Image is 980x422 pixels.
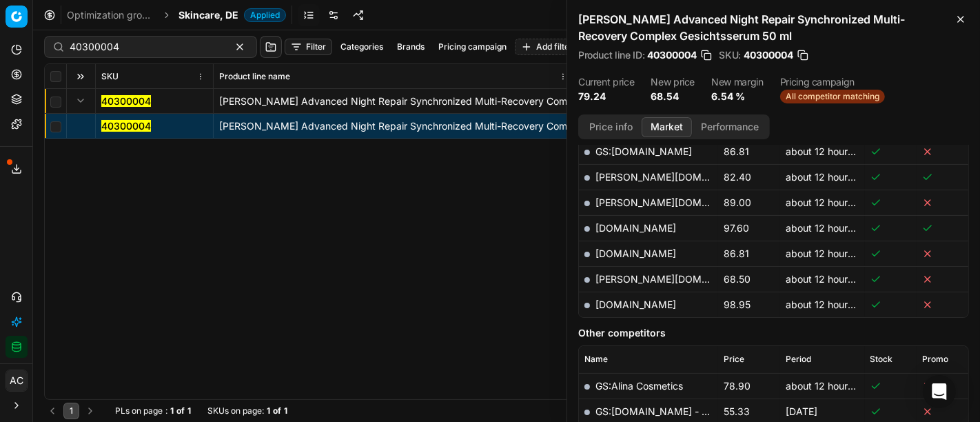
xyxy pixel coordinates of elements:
[786,354,811,365] span: Period
[724,354,744,365] span: Price
[285,39,332,55] button: Filter
[786,222,872,234] span: about 12 hours ago
[578,90,634,103] dd: 79.24
[6,370,28,392] button: AC
[219,71,290,82] span: Product line name
[651,90,695,103] dd: 68.54
[642,117,692,137] button: Market
[178,8,286,22] span: Skincare, DEApplied
[101,119,151,133] button: 40300004
[578,326,969,340] h5: Other competitors
[870,354,893,365] span: Stock
[578,77,634,87] dt: Current price
[923,375,956,408] div: Open Intercom Messenger
[595,380,683,392] a: GS:Alina Cosmetics
[922,354,948,365] span: Promo
[267,405,270,416] strong: 1
[82,403,99,419] button: Go to next page
[711,77,764,87] dt: New margin
[115,405,163,416] span: PLs on page
[711,90,764,103] dd: 6.54 %
[44,403,99,419] nav: pagination
[101,120,151,132] mark: 40300004
[176,405,185,416] strong: of
[786,197,872,208] span: about 12 hours ago
[433,39,512,55] button: Pricing campaign
[580,117,642,137] button: Price info
[724,273,751,285] span: 68.50
[335,39,389,55] button: Categories
[44,403,61,419] button: Go to previous page
[647,48,697,62] span: 40300004
[595,145,692,157] a: GS:[DOMAIN_NAME]
[780,90,885,103] span: All competitor matching
[101,71,119,82] span: SKU
[187,405,191,416] strong: 1
[207,405,264,416] span: SKUs on page :
[595,171,755,183] a: [PERSON_NAME][DOMAIN_NAME]
[515,39,579,55] button: Add filter
[273,405,281,416] strong: of
[63,403,79,419] button: 1
[6,370,27,391] span: AC
[786,380,872,392] span: about 12 hours ago
[67,8,155,22] a: Optimization groups
[170,405,174,416] strong: 1
[780,77,885,87] dt: Pricing campaign
[244,8,286,22] span: Applied
[115,405,191,416] div: :
[101,94,151,108] button: 40300004
[595,273,755,285] a: [PERSON_NAME][DOMAIN_NAME]
[724,405,750,417] span: 55.33
[595,405,782,417] a: GS:[DOMAIN_NAME] - Amazon.de-Seller
[578,50,644,60] span: Product line ID :
[584,354,608,365] span: Name
[719,50,741,60] span: SKU :
[391,39,430,55] button: Brands
[72,92,89,109] button: Expand
[70,40,221,54] input: Search by SKU or title
[786,405,817,417] span: [DATE]
[786,171,872,183] span: about 12 hours ago
[219,119,570,133] div: [PERSON_NAME] Advanced Night Repair Synchronized Multi-Recovery Complex Gesichtsserum 50 ml
[724,222,749,234] span: 97.60
[724,171,751,183] span: 82.40
[692,117,768,137] button: Performance
[786,273,872,285] span: about 12 hours ago
[724,145,749,157] span: 86.81
[651,77,695,87] dt: New price
[178,8,238,22] span: Skincare, DE
[101,95,151,107] mark: 40300004
[786,145,872,157] span: about 12 hours ago
[595,197,755,208] a: [PERSON_NAME][DOMAIN_NAME]
[578,11,969,44] h2: [PERSON_NAME] Advanced Night Repair Synchronized Multi-Recovery Complex Gesichtsserum 50 ml
[744,48,793,62] span: 40300004
[67,8,286,22] nav: breadcrumb
[72,68,89,85] button: Expand all
[786,248,872,259] span: about 12 hours ago
[595,299,676,310] a: [DOMAIN_NAME]
[786,299,872,310] span: about 12 hours ago
[724,299,751,310] span: 98.95
[724,380,751,392] span: 78.90
[595,222,676,234] a: [DOMAIN_NAME]
[219,94,570,108] div: [PERSON_NAME] Advanced Night Repair Synchronized Multi-Recovery Complex Gesichtsserum 50 ml
[724,197,751,208] span: 89.00
[284,405,287,416] strong: 1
